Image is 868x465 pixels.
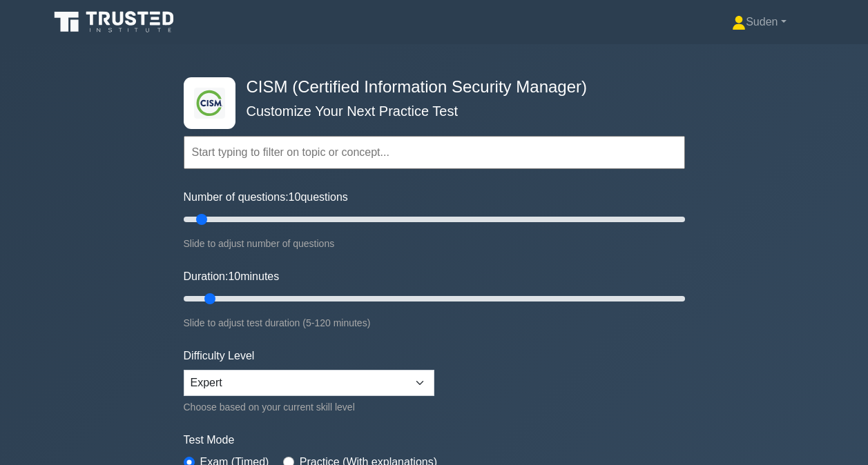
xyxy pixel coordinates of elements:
[228,270,240,282] span: 10
[184,136,685,169] input: Start typing to filter on topic or concept...
[184,315,685,331] div: Slide to adjust test duration (5-120 minutes)
[184,348,255,364] label: Difficulty Level
[184,399,434,415] div: Choose based on your current skill level
[289,191,301,203] span: 10
[699,8,819,36] a: Suden
[241,77,617,97] h4: CISM (Certified Information Security Manager)
[184,235,685,252] div: Slide to adjust number of questions
[184,189,348,206] label: Number of questions: questions
[184,432,685,448] label: Test Mode
[184,268,280,285] label: Duration: minutes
